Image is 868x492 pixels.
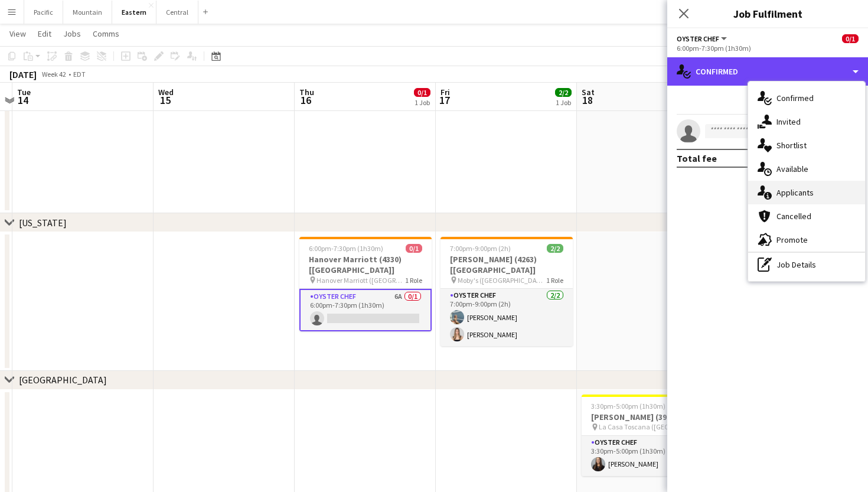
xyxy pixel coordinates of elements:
app-job-card: 6:00pm-7:30pm (1h30m)0/1Hanover Marriott (4330) [[GEOGRAPHIC_DATA]] Hanover Marriott ([GEOGRAPHIC... [299,237,432,331]
span: 2/2 [555,88,572,97]
span: Available [776,164,808,174]
span: Comms [93,28,119,39]
span: Jobs [63,28,81,39]
span: Edit [38,28,51,39]
a: Edit [33,26,56,41]
span: Shortlist [776,140,807,151]
div: [GEOGRAPHIC_DATA] [19,374,107,386]
div: 6:00pm-7:30pm (1h30m) [677,44,859,53]
span: 6:00pm-7:30pm (1h30m) [309,244,383,253]
app-job-card: 3:30pm-5:00pm (1h30m)1/1[PERSON_NAME] (3989) [TAM] La Casa Toscana ([GEOGRAPHIC_DATA][PERSON_NAME... [582,395,714,476]
span: 0/1 [414,88,430,97]
span: 2/2 [547,244,563,253]
span: Cancelled [776,211,811,221]
span: Wed [158,87,174,97]
button: Eastern [112,1,156,24]
app-job-card: 7:00pm-9:00pm (2h)2/2[PERSON_NAME] (4263) [[GEOGRAPHIC_DATA]] Moby's ([GEOGRAPHIC_DATA], [GEOGRAP... [440,237,573,346]
span: View [9,28,26,39]
button: Mountain [63,1,112,24]
span: Week 42 [39,70,68,79]
span: 15 [156,93,174,107]
span: 14 [15,93,31,107]
span: Tue [17,87,31,97]
h3: Hanover Marriott (4330) [[GEOGRAPHIC_DATA]] [299,254,432,275]
span: Hanover Marriott ([GEOGRAPHIC_DATA], [GEOGRAPHIC_DATA]) [316,276,405,285]
span: Promote [776,234,808,245]
span: 17 [439,93,450,107]
span: Sat [582,87,595,97]
span: Moby's ([GEOGRAPHIC_DATA], [GEOGRAPHIC_DATA]) [458,276,546,285]
div: 1 Job [556,98,571,107]
span: 3:30pm-5:00pm (1h30m) [591,402,665,410]
div: Total fee [677,152,717,164]
a: Comms [88,26,124,41]
span: 16 [298,93,314,107]
a: View [5,26,31,41]
h3: [PERSON_NAME] (3989) [TAM] [582,412,714,422]
span: 0/1 [406,244,422,253]
button: Central [156,1,198,24]
span: 1 Role [546,276,563,285]
div: Job Details [748,253,865,276]
span: Thu [299,87,314,97]
span: Confirmed [776,93,814,103]
span: 1 Role [405,276,422,285]
button: Oyster Chef [677,34,729,43]
span: Oyster Chef [677,34,719,43]
span: La Casa Toscana ([GEOGRAPHIC_DATA][PERSON_NAME], [GEOGRAPHIC_DATA]) [599,422,687,431]
span: 18 [580,93,595,107]
a: Jobs [58,26,86,41]
div: [US_STATE] [19,217,67,229]
div: 1 Job [415,98,430,107]
app-card-role: Oyster Chef2/27:00pm-9:00pm (2h)[PERSON_NAME][PERSON_NAME] [440,289,573,346]
app-card-role: Oyster Chef6A0/16:00pm-7:30pm (1h30m) [299,289,432,331]
h3: Job Fulfilment [667,6,868,21]
span: 0/1 [842,34,859,43]
span: Invited [776,116,801,127]
span: Applicants [776,187,814,198]
h3: [PERSON_NAME] (4263) [[GEOGRAPHIC_DATA]] [440,254,573,275]
div: [DATE] [9,69,37,80]
span: Fri [440,87,450,97]
button: Pacific [24,1,63,24]
span: 7:00pm-9:00pm (2h) [450,244,511,253]
app-card-role: Oyster Chef1/13:30pm-5:00pm (1h30m)[PERSON_NAME] [582,436,714,476]
div: Confirmed [667,57,868,86]
div: EDT [73,70,86,79]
